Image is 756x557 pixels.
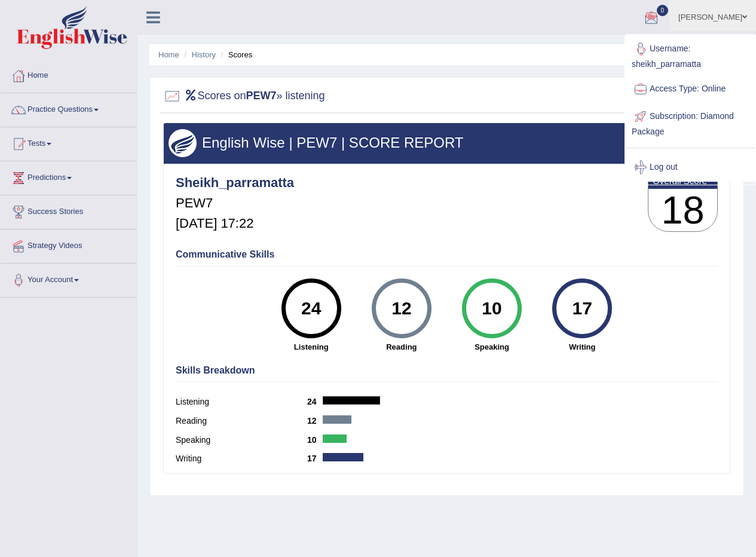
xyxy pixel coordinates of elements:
[1,127,137,157] a: Tests
[653,176,713,186] b: Overall Score
[561,283,604,333] div: 17
[176,196,294,210] h5: PEW7
[163,87,325,105] h2: Scores on » listening
[289,283,333,333] div: 24
[307,416,323,426] b: 12
[192,50,216,59] a: History
[176,415,307,427] label: Reading
[379,283,423,333] div: 12
[176,176,294,190] h4: Sheikh_parramatta
[362,341,440,353] strong: Reading
[169,129,197,157] img: wings.png
[626,35,755,75] a: Username: sheikh_parramatta
[452,341,531,353] strong: Speaking
[626,75,755,103] a: Access Type: Online
[176,249,718,260] h4: Communicative Skills
[169,135,725,151] h3: English Wise | PEW7 | SCORE REPORT
[307,435,323,445] b: 10
[307,397,323,406] b: 24
[1,93,137,123] a: Practice Questions
[626,154,755,181] a: Log out
[1,161,137,191] a: Predictions
[218,49,253,60] li: Scores
[1,264,137,293] a: Your Account
[176,452,307,465] label: Writing
[543,341,622,353] strong: Writing
[176,216,294,231] h5: [DATE] 17:22
[1,229,137,259] a: Strategy Videos
[1,195,137,225] a: Success Stories
[176,434,307,446] label: Speaking
[657,5,669,16] span: 0
[176,396,307,408] label: Listening
[307,454,323,463] b: 17
[272,341,350,353] strong: Listening
[176,365,718,376] h4: Skills Breakdown
[648,189,717,232] h3: 18
[626,103,755,143] a: Subscription: Diamond Package
[470,283,513,333] div: 10
[158,50,179,59] a: Home
[1,59,137,89] a: Home
[246,90,277,102] b: PEW7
